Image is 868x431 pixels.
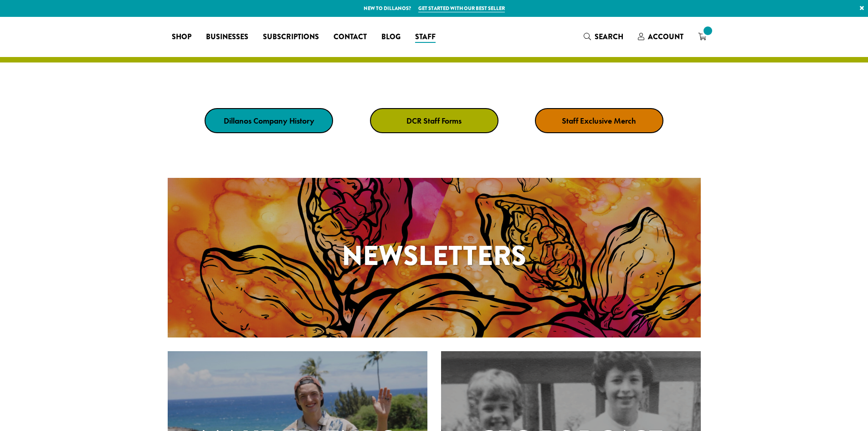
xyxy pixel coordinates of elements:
a: Newsletters [168,178,701,338]
a: Search [576,29,631,44]
span: Contact [334,31,367,43]
strong: DCR Staff Forms [406,115,462,126]
span: Blog [381,31,401,43]
span: Subscriptions [263,31,319,43]
a: Get started with our best seller [418,5,505,12]
a: Staff Exclusive Merch [535,108,663,133]
strong: Staff Exclusive Merch [562,115,636,126]
a: Dillanos Company History [205,108,333,133]
span: Businesses [206,31,248,43]
h1: Newsletters [168,235,701,276]
span: Account [648,31,683,42]
a: DCR Staff Forms [370,108,498,133]
strong: Dillanos Company History [224,115,314,126]
a: Shop [164,30,199,44]
span: Staff [415,31,436,43]
span: Search [595,31,623,42]
a: Staff [408,30,443,44]
span: Shop [172,31,191,43]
